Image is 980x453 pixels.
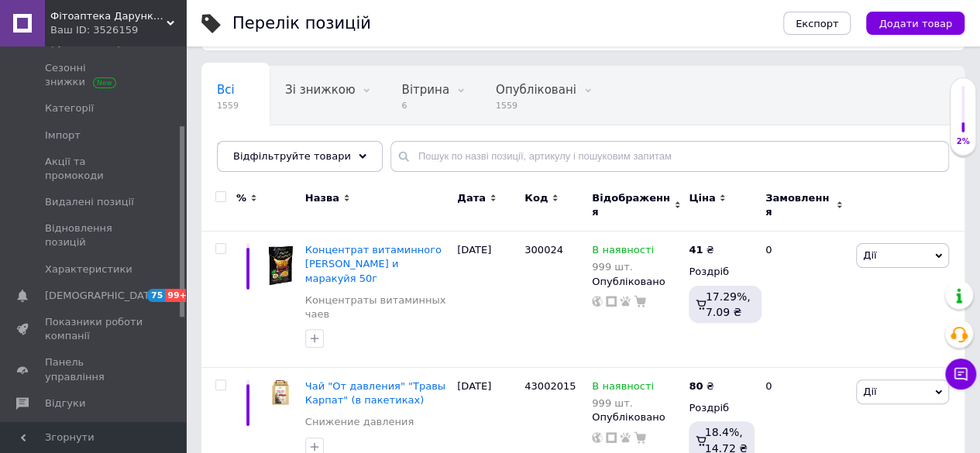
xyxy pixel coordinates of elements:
[45,355,143,383] span: Панель управління
[453,232,521,368] div: [DATE]
[263,379,297,405] img: Чай "От давления" "Травы Карпат" (в пакетиках)
[524,380,576,392] span: 43002015
[305,244,442,283] a: Концентрат витаминного [PERSON_NAME] и маракуйя 50г
[866,12,965,35] button: Додати товар
[689,243,714,257] div: ₴
[305,293,449,321] a: Концентраты витаминных чаев
[592,275,681,289] div: Опубліковано
[765,191,832,219] span: Замовлення
[45,155,143,183] span: Акції та промокоди
[217,142,280,156] span: Приховані
[689,265,752,279] div: Роздріб
[945,359,976,390] button: Чат з покупцем
[592,191,670,219] span: Відображення
[592,244,654,260] span: В наявності
[390,141,949,172] input: Пошук по назві позиції, артикулу і пошуковим запитам
[689,380,703,392] b: 80
[147,289,165,302] span: 75
[951,136,975,147] div: 2%
[45,221,143,249] span: Відновлення позицій
[863,249,876,261] span: Дії
[457,191,486,205] span: Дата
[305,191,339,205] span: Назва
[401,83,449,97] span: Вітрина
[592,397,654,409] div: 999 шт.
[401,100,449,112] span: 6
[45,396,85,410] span: Відгуки
[45,129,81,142] span: Імпорт
[217,100,239,112] span: 1559
[783,12,851,35] button: Експорт
[879,18,952,29] span: Додати товар
[45,101,94,115] span: Категорії
[863,386,876,397] span: Дії
[45,263,132,276] span: Характеристики
[592,380,654,396] span: В наявності
[524,191,548,205] span: Код
[233,150,351,162] span: Відфільтруйте товари
[232,15,371,32] div: Перелік позицій
[796,18,839,29] span: Експорт
[756,232,852,368] div: 0
[706,290,751,318] span: 17.29%, 7.09 ₴
[50,9,167,23] span: Фітоаптека Дарунки Природи
[165,289,191,302] span: 99+
[45,289,160,303] span: [DEMOGRAPHIC_DATA]
[45,195,134,209] span: Видалені позиції
[263,243,297,288] img: Концентрат витаминного чая Манго и маракуйя 50г
[592,261,654,273] div: 999 шт.
[305,415,414,429] a: Снижение давления
[592,410,681,424] div: Опубліковано
[689,401,752,415] div: Роздріб
[50,23,186,37] div: Ваш ID: 3526159
[689,244,703,256] b: 41
[45,61,143,89] span: Сезонні знижки
[305,380,445,406] a: Чай "От давления" "Травы Карпат" (в пакетиках)
[496,100,576,112] span: 1559
[217,83,235,97] span: Всі
[45,315,143,343] span: Показники роботи компанії
[285,83,355,97] span: Зі знижкою
[524,244,563,256] span: 300024
[236,191,246,205] span: %
[496,83,576,97] span: Опубліковані
[689,379,714,393] div: ₴
[689,191,715,205] span: Ціна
